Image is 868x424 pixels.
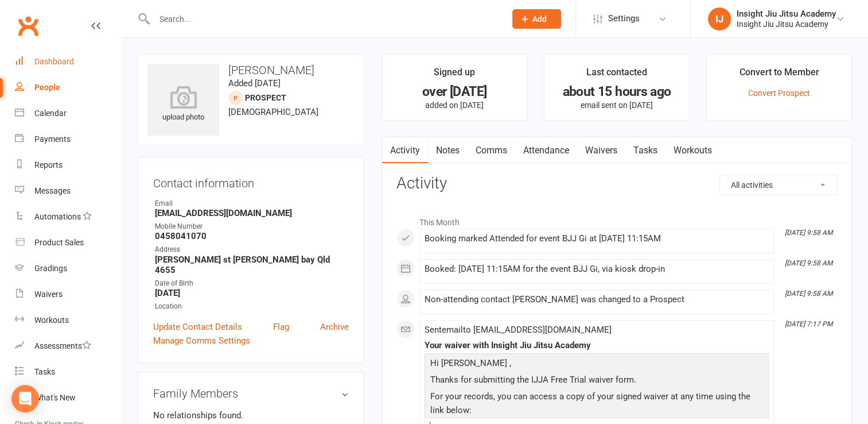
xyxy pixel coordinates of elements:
[708,7,731,30] div: IJ
[15,256,121,282] a: Gradings
[15,75,121,101] a: People
[34,238,84,247] div: Product Sales
[15,333,121,359] a: Assessments
[153,334,250,348] a: Manage Comms Settings
[245,93,286,102] snap: prospect
[15,230,121,256] a: Product Sales
[512,9,561,29] button: Add
[34,393,76,402] div: What's New
[155,301,349,312] div: Location
[608,6,640,32] span: Settings
[34,315,69,325] div: Workouts
[785,229,832,237] i: [DATE] 9:58 AM
[15,126,121,152] a: Payments
[737,9,836,19] div: Insight Jiu Jitsu Academy
[153,408,349,422] p: No relationships found.
[15,101,121,126] a: Calendar
[155,208,349,218] strong: [EMAIL_ADDRESS][DOMAIN_NAME]
[147,86,219,124] div: upload photo
[15,359,121,385] a: Tasks
[34,109,67,118] div: Calendar
[396,210,837,229] li: This Month
[15,49,121,75] a: Dashboard
[155,221,349,232] div: Mobile Number
[748,88,810,98] a: Convert Prospect
[14,11,42,40] a: Clubworx
[155,244,349,255] div: Address
[155,255,349,275] strong: [PERSON_NAME] st [PERSON_NAME] bay Qld 4655
[151,11,497,27] input: Search...
[625,137,665,164] a: Tasks
[15,204,121,230] a: Automations
[34,341,91,350] div: Assessments
[34,83,60,92] div: People
[396,175,837,192] h3: Activity
[155,231,349,241] strong: 0458041070
[15,282,121,307] a: Waivers
[153,172,349,190] h3: Contact information
[228,78,281,88] time: Added [DATE]
[34,57,74,66] div: Dashboard
[425,295,769,304] div: Non-attending contact [PERSON_NAME] was changed to a Prospect
[34,264,67,273] div: Gradings
[427,390,766,420] p: For your records, you can access a copy of your signed waiver at any time using the link below:
[737,19,836,29] div: Insight Jiu Jitsu Academy
[577,137,625,164] a: Waivers
[34,212,81,221] div: Automations
[555,101,679,110] p: email sent on [DATE]
[427,373,766,390] p: Thanks for submitting the IJJA Free Trial waiver form.
[427,356,766,373] p: Hi [PERSON_NAME] ,
[15,307,121,333] a: Workouts
[739,65,819,86] div: Convert to Member
[147,64,355,76] h3: [PERSON_NAME]
[15,178,121,204] a: Messages
[153,320,242,334] a: Update Contact Details
[153,387,349,400] h3: Family Members
[392,86,516,98] div: over [DATE]
[392,101,516,110] p: added on [DATE]
[785,320,832,328] i: [DATE] 7:17 PM
[428,137,468,164] a: Notes
[34,290,63,299] div: Waivers
[382,137,428,164] a: Activity
[665,137,720,164] a: Workouts
[155,198,349,209] div: Email
[155,288,349,298] strong: [DATE]
[425,264,769,274] div: Booked: [DATE] 11:15AM for the event BJJ Gi, via kiosk drop-in
[11,385,39,413] div: Open Intercom Messenger
[34,186,71,195] div: Messages
[425,234,769,244] div: Booking marked Attended for event BJJ Gi at [DATE] 11:15AM
[320,320,349,334] a: Archive
[785,259,832,267] i: [DATE] 9:58 AM
[228,107,318,117] span: [DEMOGRAPHIC_DATA]
[34,160,63,169] div: Reports
[555,86,679,98] div: about 15 hours ago
[785,290,832,298] i: [DATE] 9:58 AM
[515,137,577,164] a: Attendance
[34,134,71,144] div: Payments
[434,65,475,86] div: Signed up
[468,137,515,164] a: Comms
[15,152,121,178] a: Reports
[425,341,769,350] div: Your waiver with Insight Jiu Jitsu Academy
[155,278,349,289] div: Date of Birth
[425,325,612,335] span: Sent email to [EMAIL_ADDRESS][DOMAIN_NAME]
[34,367,55,376] div: Tasks
[15,385,121,411] a: What's New
[273,320,289,334] a: Flag
[532,14,547,24] span: Add
[586,65,647,86] div: Last contacted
